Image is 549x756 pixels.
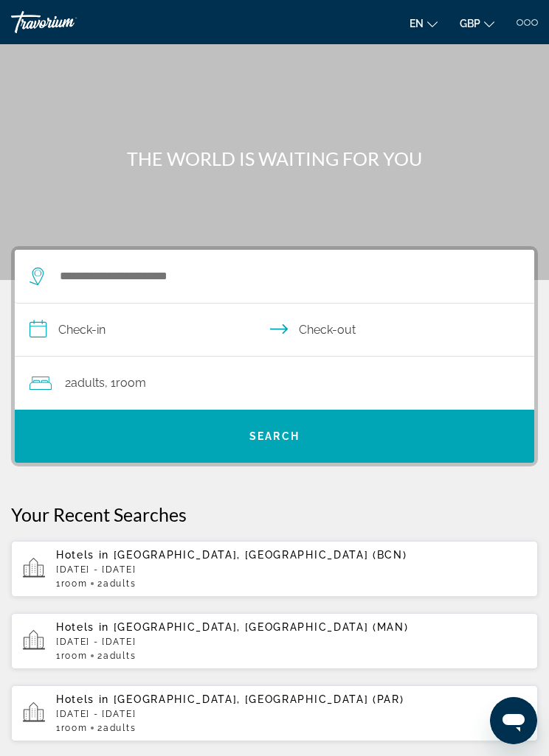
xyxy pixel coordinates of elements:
button: Change language [410,13,438,34]
span: 2 [97,651,136,661]
span: 1 [56,578,87,589]
span: Adults [71,376,105,390]
button: Hotels in [GEOGRAPHIC_DATA], [GEOGRAPHIC_DATA] (PAR)[DATE] - [DATE]1Room2Adults [11,685,538,742]
span: Room [61,723,88,733]
span: 1 [56,723,87,733]
button: Change currency [460,13,494,34]
span: en [410,18,424,29]
span: 2 [97,723,136,733]
p: [DATE] - [DATE] [56,709,526,719]
span: Room [61,651,88,661]
span: Adults [103,578,136,589]
h1: THE WORLD IS WAITING FOR YOU [11,147,538,169]
button: Hotels in [GEOGRAPHIC_DATA], [GEOGRAPHIC_DATA] (MAN)[DATE] - [DATE]1Room2Adults [11,612,538,670]
span: Room [61,578,88,589]
p: [DATE] - [DATE] [56,637,526,647]
span: GBP [460,18,480,29]
button: Select check in and out date [15,304,534,357]
a: Travorium [11,11,122,33]
span: 1 [56,651,87,661]
input: Search hotel destination [58,265,497,287]
span: Search [249,430,300,442]
span: , 1 [105,373,146,393]
p: [DATE] - [DATE] [56,564,526,575]
span: Room [116,376,146,390]
span: Adults [103,651,136,661]
button: Hotels in [GEOGRAPHIC_DATA], [GEOGRAPHIC_DATA] (BCN)[DATE] - [DATE]1Room2Adults [11,540,538,598]
span: [GEOGRAPHIC_DATA], [GEOGRAPHIC_DATA] (PAR) [114,693,404,705]
p: Your Recent Searches [11,503,538,525]
div: Search widget [15,250,534,463]
button: Search [15,410,534,463]
span: Hotels in [56,621,109,633]
span: Hotels in [56,693,109,705]
span: Hotels in [56,549,109,561]
button: Travelers: 2 adults, 0 children [15,357,534,410]
span: 2 [97,578,136,589]
span: 2 [65,373,105,393]
span: [GEOGRAPHIC_DATA], [GEOGRAPHIC_DATA] (BCN) [114,549,407,561]
span: [GEOGRAPHIC_DATA], [GEOGRAPHIC_DATA] (MAN) [114,621,409,633]
iframe: Button to launch messaging window [490,697,537,744]
span: Adults [103,723,136,733]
